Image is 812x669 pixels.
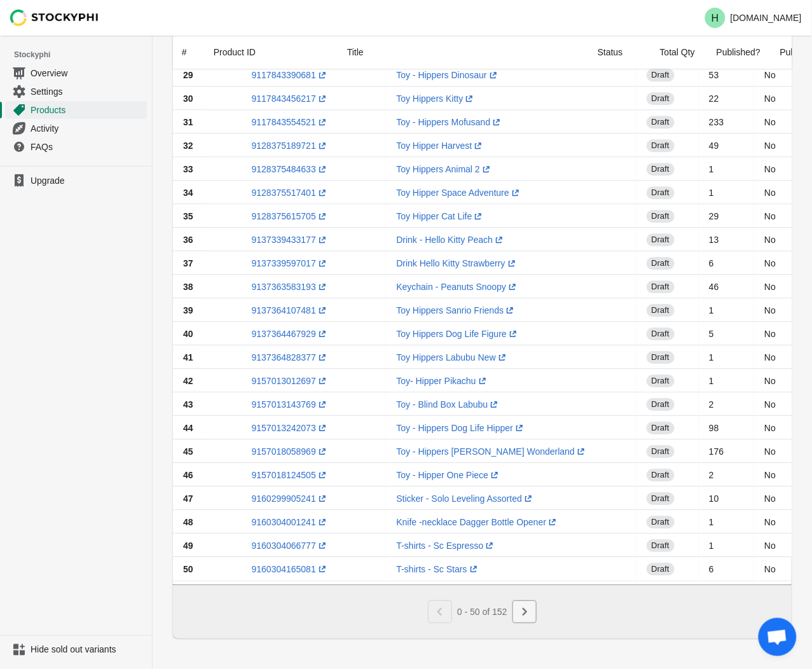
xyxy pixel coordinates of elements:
[699,134,754,157] td: 49
[183,493,193,504] span: 47
[647,492,675,505] span: draft
[183,541,193,551] span: 49
[252,329,329,339] a: 9137364467929(opens a new window)
[699,228,754,251] td: 13
[647,375,675,387] span: draft
[712,13,719,24] text: H
[5,100,147,119] a: Products
[699,251,754,275] td: 6
[396,446,588,457] a: Toy - Hippers [PERSON_NAME] Wonderland(opens a new window)
[183,352,193,362] span: 41
[183,164,193,174] span: 33
[699,463,754,486] td: 2
[699,416,754,439] td: 98
[31,122,144,135] span: Activity
[183,376,193,386] span: 42
[396,188,521,198] a: Toy Hipper Space Adventure(opens a new window)
[183,446,193,457] span: 45
[650,36,706,69] div: Total Qty
[252,141,329,151] a: 9128375189721(opens a new window)
[699,557,754,581] td: 6
[396,517,559,527] a: Knife -necklace Dagger Bottle Opener(opens a new window)
[252,117,329,127] a: 9117843554521(opens a new window)
[396,93,476,104] a: Toy Hippers Kitty(opens a new window)
[699,322,754,345] td: 5
[396,493,535,504] a: Sticker - Solo Leveling Assorted(opens a new window)
[396,141,485,151] a: Toy Hipper Harvest(opens a new window)
[396,258,518,268] a: Drink Hello Kitty Strawberry(opens a new window)
[31,174,144,187] span: Upgrade
[252,517,329,527] a: 9160304001241(opens a new window)
[183,211,193,221] span: 35
[252,564,329,574] a: 9160304165081(opens a new window)
[31,104,144,116] span: Products
[396,329,520,339] a: Toy Hippers Dog Life Figure(opens a new window)
[5,82,147,100] a: Settings
[396,399,500,410] a: Toy - Blind Box Labubu(opens a new window)
[183,117,193,127] span: 31
[647,351,675,364] span: draft
[705,8,726,28] span: Avatar with initials H
[699,63,754,86] td: 53
[457,607,507,617] span: 0 - 50 of 152
[700,5,807,31] button: Avatar with initials H[DOMAIN_NAME]
[647,116,675,128] span: draft
[252,93,329,104] a: 9117843456217(opens a new window)
[252,164,329,174] a: 9128375484633(opens a new window)
[252,352,329,362] a: 9137364828377(opens a new window)
[396,235,506,245] a: Drink - Hello Kitty Peach(opens a new window)
[252,258,329,268] a: 9137339597017(opens a new window)
[252,376,329,386] a: 9157013012697(opens a new window)
[647,139,675,152] span: draft
[706,36,770,69] div: Published?
[396,305,516,315] a: Toy Hippers Sanrio Friends(opens a new window)
[183,258,193,268] span: 37
[647,445,675,458] span: draft
[699,204,754,228] td: 29
[699,392,754,416] td: 2
[396,352,508,362] a: Toy Hippers Labubu New(opens a new window)
[699,345,754,369] td: 1
[647,563,675,576] span: draft
[183,329,193,339] span: 40
[5,641,147,659] a: Hide sold out variants
[183,423,193,433] span: 44
[252,399,329,410] a: 9157013143769(opens a new window)
[647,280,675,293] span: draft
[252,235,329,245] a: 9137339433177(opens a new window)
[396,470,501,480] a: Toy - Hipper One Piece(opens a new window)
[699,275,754,298] td: 46
[699,298,754,322] td: 1
[252,493,329,504] a: 9160299905241(opens a new window)
[647,516,675,528] span: draft
[396,423,526,433] a: Toy - Hippers Dog Life Hipper(opens a new window)
[396,564,479,574] a: T-shirts - Sc Stars(opens a new window)
[699,181,754,204] td: 1
[31,644,144,656] span: Hide sold out variants
[647,210,675,223] span: draft
[699,369,754,392] td: 1
[337,36,588,69] div: Title
[759,618,797,656] div: Open chat
[252,423,329,433] a: 9157013242073(opens a new window)
[513,600,537,623] button: Next
[396,164,493,174] a: Toy Hippers Animal 2(opens a new window)
[183,70,193,80] span: 29
[5,137,147,156] a: FAQs
[182,46,188,59] div: #
[252,541,329,551] a: 9160304066777(opens a new window)
[183,399,193,410] span: 43
[731,13,802,23] p: [DOMAIN_NAME]
[699,157,754,181] td: 1
[647,257,675,270] span: draft
[647,398,675,411] span: draft
[588,36,650,69] div: Status
[183,470,193,480] span: 46
[183,141,193,151] span: 32
[647,469,675,481] span: draft
[647,304,675,317] span: draft
[252,446,329,457] a: 9157018058969(opens a new window)
[647,539,675,552] span: draft
[647,163,675,176] span: draft
[647,69,675,81] span: draft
